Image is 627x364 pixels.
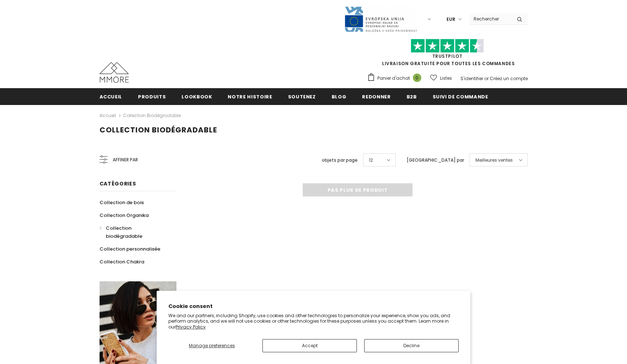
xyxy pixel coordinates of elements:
a: Collection biodégradable [100,222,168,243]
a: S'identifier [460,75,483,82]
span: Listes [440,75,452,82]
h2: Cookie consent [168,303,459,310]
span: LIVRAISON GRATUITE POUR TOUTES LES COMMANDES [367,42,528,67]
a: Privacy Policy [176,324,206,330]
a: B2B [407,88,417,105]
label: objets par page [322,157,358,164]
a: Collection de bois [100,196,144,209]
a: Blog [332,88,347,105]
a: Accueil [100,111,116,120]
span: 0 [413,74,421,82]
span: B2B [407,93,417,100]
a: Collection Organika [100,209,149,222]
a: Accueil [100,88,123,105]
span: Notre histoire [228,93,272,100]
a: Collection Chakra [100,255,144,268]
span: Manage preferences [189,342,235,349]
a: Produits [138,88,166,105]
span: Collection biodégradable [106,225,142,240]
a: TrustPilot [432,53,463,59]
span: Accueil [100,93,123,100]
img: Faites confiance aux étoiles pilotes [411,39,484,53]
a: Panier d'achat 0 [367,73,425,84]
span: Meilleures ventes [475,157,513,164]
a: Créez un compte [490,75,528,82]
input: Search Site [469,14,511,24]
p: We and our partners, including Shopify, use cookies and other technologies to personalize your ex... [168,313,459,330]
a: Javni Razpis [344,16,417,22]
span: Blog [332,93,347,100]
button: Manage preferences [168,339,255,352]
a: Collection biodégradable [123,112,181,119]
span: soutenez [288,93,316,100]
span: Collection personnalisée [100,245,160,252]
label: [GEOGRAPHIC_DATA] par [407,157,464,164]
a: soutenez [288,88,316,105]
span: or [484,75,489,82]
img: Javni Razpis [344,6,417,33]
a: Notre histoire [228,88,272,105]
span: Redonner [362,93,391,100]
span: Affiner par [113,156,138,164]
a: Collection personnalisée [100,243,160,255]
a: Lookbook [182,88,212,105]
button: Accept [262,339,357,352]
span: Catégories [100,180,136,187]
span: Panier d'achat [377,75,410,82]
a: Suivi de commande [433,88,488,105]
img: Cas MMORE [100,62,129,83]
span: Collection Chakra [100,258,144,265]
a: Listes [430,72,452,85]
span: EUR [447,16,455,23]
a: Redonner [362,88,391,105]
span: Collection de bois [100,199,144,206]
span: Produits [138,93,166,100]
span: Suivi de commande [433,93,488,100]
span: Collection Organika [100,212,149,219]
span: 12 [369,157,373,164]
span: Collection biodégradable [100,125,217,135]
span: Lookbook [182,93,212,100]
button: Decline [364,339,459,352]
